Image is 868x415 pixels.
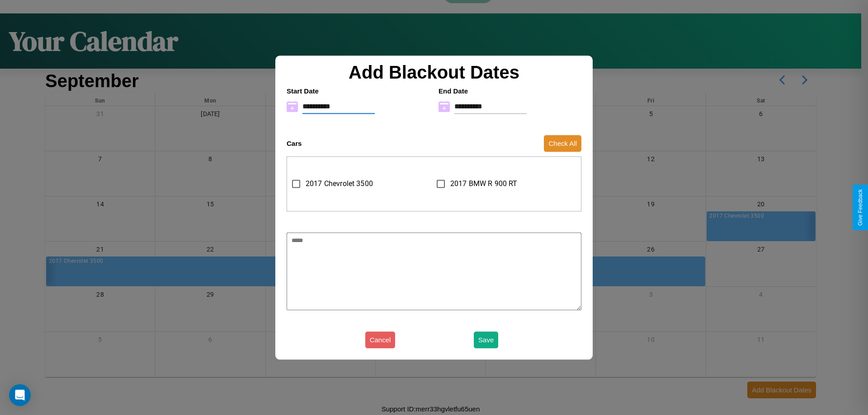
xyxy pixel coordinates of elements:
[287,140,302,147] h4: Cars
[306,178,373,189] span: 2017 Chevrolet 3500
[287,87,429,95] h4: Start Date
[474,331,498,348] button: Save
[9,384,31,406] div: Open Intercom Messenger
[282,62,586,83] h2: Add Blackout Dates
[439,87,581,95] h4: End Date
[857,189,863,226] div: Give Feedback
[450,178,518,189] span: 2017 BMW R 900 RT
[365,331,396,348] button: Cancel
[544,135,581,152] button: Check All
